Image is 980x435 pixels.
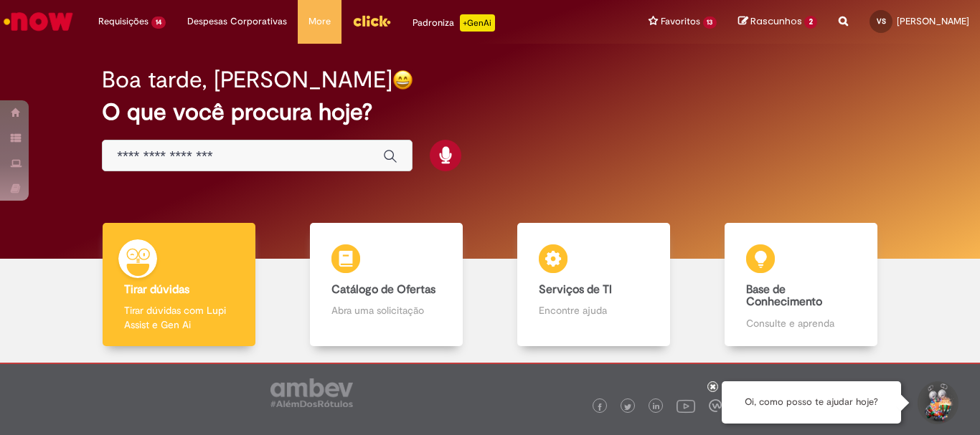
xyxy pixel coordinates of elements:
span: VS [877,16,886,26]
span: 13 [703,16,717,29]
p: Tirar dúvidas com Lupi Assist e Gen Ai [124,303,233,332]
img: logo_footer_workplace.png [709,399,722,412]
span: [PERSON_NAME] [897,15,969,27]
a: Serviços de TI Encontre ajuda [490,223,697,347]
a: Tirar dúvidas Tirar dúvidas com Lupi Assist e Gen Ai [75,223,283,347]
b: Catálogo de Ofertas [331,282,435,297]
div: Oi, como posso te ajudar hoje? [722,381,901,424]
p: Abra uma solicitação [331,303,440,317]
img: ServiceNow [1,7,75,36]
a: Catálogo de Ofertas Abra uma solicitação [283,223,490,347]
img: logo_footer_linkedin.png [653,403,660,411]
a: Base de Conhecimento Consulte e aprenda [697,223,905,347]
b: Serviços de TI [539,282,612,297]
b: Tirar dúvidas [124,282,189,297]
img: logo_footer_youtube.png [677,396,695,415]
span: Requisições [98,14,149,29]
span: 14 [151,16,166,29]
p: +GenAi [460,14,495,32]
span: More [308,14,331,29]
p: Encontre ajuda [539,303,648,317]
img: logo_footer_facebook.png [596,403,603,411]
span: 2 [804,16,817,29]
b: Base de Conhecimento [746,282,822,310]
img: logo_footer_twitter.png [624,403,631,411]
img: logo_footer_ambev_rotulo_gray.png [270,378,353,407]
span: Favoritos [661,14,700,29]
span: Rascunhos [750,14,802,28]
img: happy-face.png [392,70,413,90]
button: Iniciar Conversa de Suporte [915,381,958,424]
p: Consulte e aprenda [746,316,855,330]
h2: O que você procura hoje? [102,100,878,125]
img: click_logo_yellow_360x200.png [352,10,391,32]
div: Padroniza [413,14,495,32]
h2: Boa tarde, [PERSON_NAME] [102,67,392,92]
span: Despesas Corporativas [187,14,287,29]
a: Rascunhos [738,15,817,29]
